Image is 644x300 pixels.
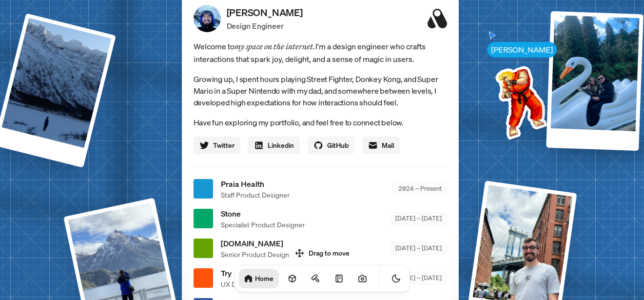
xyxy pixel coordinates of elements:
[221,267,302,279] span: Try
[234,41,315,51] em: my space on the internet.
[308,137,354,154] a: GitHub
[227,20,303,32] p: Design Engineer
[194,5,221,32] img: Profile Picture
[221,190,290,200] span: Staff Product Designer
[238,269,278,288] a: Home
[194,73,447,108] p: Growing up, I spent hours playing Street Fighter, Donkey Kong, and Super Mario in a Super Nintend...
[221,178,290,190] span: Praia Health
[227,5,303,20] p: [PERSON_NAME]
[362,137,400,154] a: Mail
[221,249,295,260] span: Senior Product Designer
[221,279,302,289] span: UX Designer & Researcher
[221,220,305,230] span: Specialist Product Designer
[390,272,447,284] div: [DATE] – [DATE]
[390,242,447,254] div: [DATE] – [DATE]
[382,140,394,150] span: Mail
[390,212,447,224] div: [DATE] – [DATE]
[194,40,447,65] span: Welcome to I'm a design engineer who crafts interactions that spark joy, delight, and a sense of ...
[268,140,294,150] span: Linkedin
[221,238,295,249] span: [DOMAIN_NAME]
[386,269,406,288] button: Toggle Theme
[221,208,305,220] span: Stone
[470,51,568,150] img: Profile example
[248,137,300,154] a: Linkedin
[327,140,349,150] span: GitHub
[393,182,447,195] div: 2024 – Present
[255,274,273,283] h1: Home
[194,116,447,129] p: Have fun exploring my portfolio, and feel free to connect below.
[213,140,234,150] span: Twitter
[194,137,240,154] a: Twitter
